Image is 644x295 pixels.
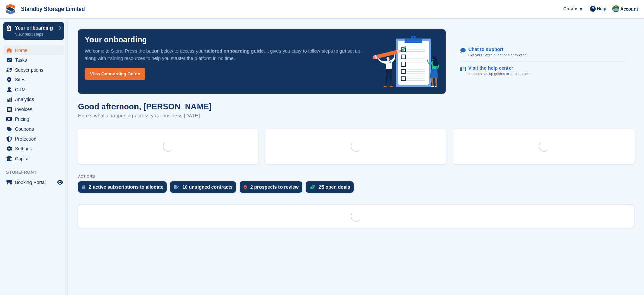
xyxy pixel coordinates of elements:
a: menu [3,134,64,144]
p: In-depth set up guides and resources. [468,71,531,77]
a: 25 open deals [306,181,357,196]
p: View next steps [15,31,55,37]
p: ACTIONS [78,174,634,179]
div: 2 active subscriptions to allocate [89,184,163,190]
span: Account [620,6,638,13]
img: contract_signature_icon-13c848040528278c33f63329250d36e43548de30e8caae1d1a13099fd9432cc5.svg [174,185,179,189]
a: menu [3,45,64,55]
a: menu [3,75,64,85]
div: 2 prospects to review [250,184,299,190]
div: 25 open deals [319,184,350,190]
span: Capital [15,154,56,163]
a: Visit the help center In-depth set up guides and resources. [460,62,627,80]
img: onboarding-info-6c161a55d2c0e0a8cae90662b2fe09162a5109e8cc188191df67fb4f79e88e88.svg [373,36,439,87]
span: Tasks [15,55,56,65]
strong: tailored onboarding guide [205,48,264,54]
img: prospect-51fa495bee0391a8d652442698ab0144808aea92771e9ea1ae160a38d050c398.svg [244,185,247,189]
span: Analytics [15,95,56,104]
a: menu [3,65,64,75]
a: menu [3,154,64,163]
a: Standby Storage Limited [18,3,87,15]
a: Your onboarding View next steps [3,22,64,40]
span: Home [15,45,56,55]
img: Aaron Winter [612,5,619,12]
a: menu [3,124,64,134]
a: Preview store [56,178,64,186]
a: 10 unsigned contracts [170,181,240,196]
img: active_subscription_to_allocate_icon-d502201f5373d7db506a760aba3b589e785aa758c864c3986d89f69b8ff3... [82,185,85,189]
span: Pricing [15,114,56,124]
a: menu [3,85,64,94]
p: Welcome to Stora! Press the button below to access your . It gives you easy to follow steps to ge... [85,47,362,62]
p: Visit the help center [468,65,525,71]
a: menu [3,105,64,114]
a: Chat to support Get your Stora questions answered. [460,43,627,62]
span: Settings [15,144,56,153]
img: stora-icon-8386f47178a22dfd0bd8f6a31ec36ba5ce8667c1dd55bd0f319d3a0aa187defe.svg [5,4,16,14]
span: Storefront [6,169,67,176]
span: Sites [15,75,56,85]
span: Subscriptions [15,65,56,75]
span: CRM [15,85,56,94]
img: deal-1b604bf984904fb50ccaf53a9ad4b4a5d6e5aea283cecdc64d6e3604feb123c2.svg [310,185,315,189]
span: Protection [15,134,56,144]
a: menu [3,178,64,187]
a: menu [3,144,64,153]
a: 2 active subscriptions to allocate [78,181,170,196]
a: menu [3,114,64,124]
div: 10 unsigned contracts [182,184,233,190]
p: Your onboarding [15,25,55,30]
a: menu [3,95,64,104]
p: Your onboarding [85,36,147,44]
p: Get your Stora questions answered. [468,52,527,58]
p: Chat to support [468,47,522,52]
a: 2 prospects to review [240,181,306,196]
h1: Good afternoon, [PERSON_NAME] [78,102,212,111]
span: Help [597,5,606,12]
span: Create [563,5,577,12]
a: View Onboarding Guide [85,68,145,80]
p: Here's what's happening across your business [DATE] [78,112,212,120]
span: Invoices [15,105,56,114]
span: Booking Portal [15,178,56,187]
span: Coupons [15,124,56,134]
a: menu [3,55,64,65]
